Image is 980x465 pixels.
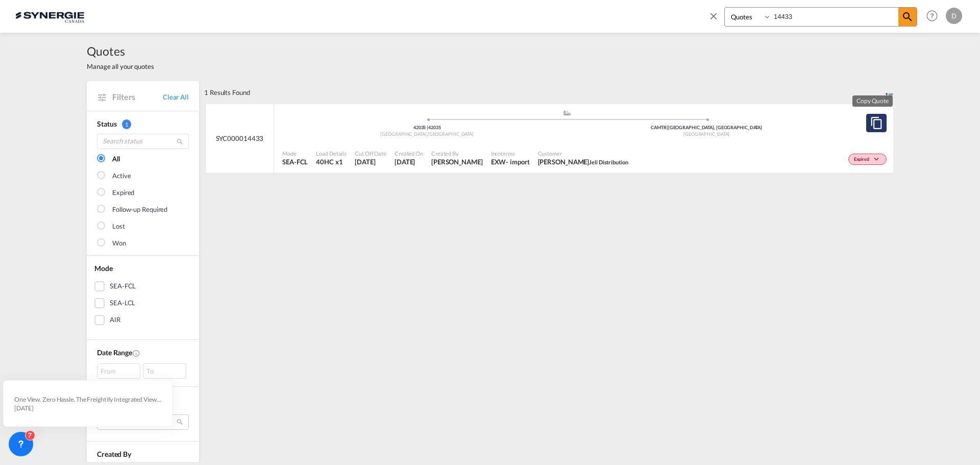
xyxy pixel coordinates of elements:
div: To [143,363,186,379]
span: | [427,125,428,130]
span: Daniel Dico [431,157,483,166]
md-checkbox: SEA-LCL [94,298,191,308]
div: From [97,363,140,379]
span: Help [923,7,941,25]
div: Lost [112,222,125,232]
span: icon-close [708,7,724,32]
md-icon: icon-magnify [176,138,184,145]
span: 2 Sep 2025 [355,157,386,166]
span: Incoterms [491,150,530,157]
span: [GEOGRAPHIC_DATA] [683,131,729,137]
span: Jeli Distribution [589,159,628,165]
span: 40HC x 1 [316,157,347,166]
div: Change Status Here [848,154,887,165]
span: Created On [395,150,423,157]
div: SEA-FCL [110,281,136,291]
span: 2 Sep 2025 [395,157,423,166]
span: [GEOGRAPHIC_DATA] [380,131,427,137]
span: Created By [97,450,131,458]
div: Sort by: Created On [886,81,893,104]
span: SYC000014433 [216,134,264,143]
a: Clear All [163,92,189,102]
span: Cut Off Date [355,150,386,157]
div: Status 1 [97,119,189,129]
md-tooltip: Copy Quote [852,95,893,107]
input: Enter Quotation Number [771,8,898,26]
span: Mode [282,150,308,157]
span: [GEOGRAPHIC_DATA] [428,131,474,137]
div: SEA-LCL [110,298,135,308]
md-icon: icon-magnify [901,11,914,23]
div: All [112,154,120,164]
md-checkbox: SEA-FCL [94,281,191,291]
div: Follow-up Required [112,205,167,215]
span: Huda Hindawi Jeli Distribution [538,157,628,166]
span: 42035 [428,125,441,130]
span: From To [97,363,189,379]
div: 1 Results Found [204,81,250,104]
div: Active [112,171,131,181]
md-icon: assets/icons/custom/copyQuote.svg [870,117,883,129]
div: EXW [491,157,506,166]
div: D [946,8,962,24]
div: SYC000014433 assets/icons/custom/ship-fill.svgassets/icons/custom/roll-o-plane.svgOrigin ItalyDes... [206,104,893,174]
span: 42035 [413,125,428,130]
span: 1 [122,119,131,129]
input: Search status [97,134,189,149]
span: Customer [538,150,628,157]
span: Expired [854,156,872,163]
div: - import [506,157,529,166]
div: Expired [112,188,134,198]
div: Won [112,238,126,249]
span: Manage all your quotes [87,62,154,71]
md-checkbox: AIR [94,315,191,325]
div: Help [923,7,946,26]
div: AIR [110,315,120,325]
md-icon: assets/icons/custom/ship-fill.svg [561,110,573,115]
span: Created By [431,150,483,157]
span: Mode [94,264,113,273]
span: icon-magnify [898,8,917,26]
div: EXW import [491,157,530,166]
span: , [427,131,428,137]
span: Filters [112,91,163,103]
span: SEA-FCL [282,157,308,166]
md-icon: Created On [132,349,140,357]
img: 1f56c880d42311ef80fc7dca854c8e59.png [15,5,84,28]
md-icon: icon-close [708,10,719,21]
button: Copy Quote [866,114,887,132]
span: Quotes [87,43,154,59]
span: Date Range [97,348,132,357]
span: Load Details [316,150,347,157]
span: | [667,125,668,130]
span: CAMTR [GEOGRAPHIC_DATA], [GEOGRAPHIC_DATA] [651,125,762,130]
md-icon: icon-chevron-down [872,157,884,162]
span: Status [97,119,116,128]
